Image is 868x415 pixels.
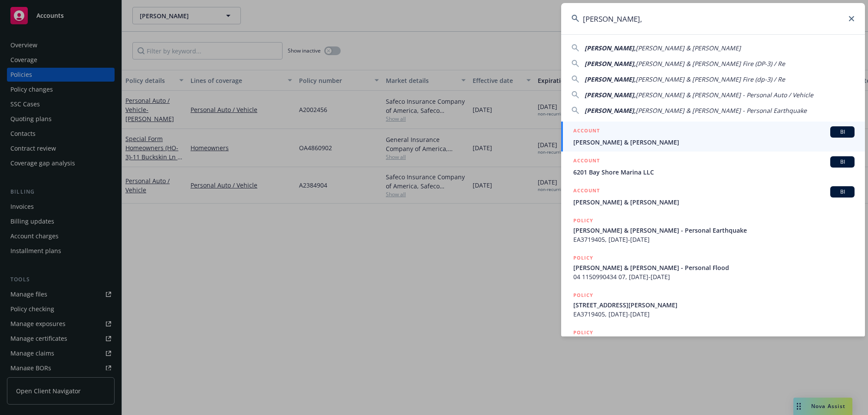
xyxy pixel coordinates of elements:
[573,254,593,262] h5: POLICY
[573,216,593,225] h5: POLICY
[561,181,865,211] a: ACCOUNTBI[PERSON_NAME] & [PERSON_NAME]
[561,211,865,249] a: POLICY[PERSON_NAME] & [PERSON_NAME] - Personal EarthquakeEA3719405, [DATE]-[DATE]
[573,263,855,272] span: [PERSON_NAME] & [PERSON_NAME] - Personal Flood
[573,156,600,167] h5: ACCOUNT
[636,91,813,99] span: [PERSON_NAME] & [PERSON_NAME] - Personal Auto / Vehicle
[636,59,785,68] span: [PERSON_NAME] & [PERSON_NAME] Fire (DP-3) / Re
[573,226,855,235] span: [PERSON_NAME] & [PERSON_NAME] - Personal Earthquake
[834,128,851,136] span: BI
[585,75,636,83] span: [PERSON_NAME],
[573,138,855,147] span: [PERSON_NAME] & [PERSON_NAME]
[561,152,865,181] a: ACCOUNTBI6201 Bay Shore Marina LLC
[573,300,855,310] span: [STREET_ADDRESS][PERSON_NAME]
[585,44,636,52] span: [PERSON_NAME],
[834,188,851,196] span: BI
[573,310,855,319] span: EA3719405, [DATE]-[DATE]
[573,235,855,244] span: EA3719405, [DATE]-[DATE]
[561,323,865,361] a: POLICY
[636,75,785,83] span: [PERSON_NAME] & [PERSON_NAME] Fire (dp-3) / Re
[573,186,600,197] h5: ACCOUNT
[636,44,741,52] span: [PERSON_NAME] & [PERSON_NAME]
[573,126,600,137] h5: ACCOUNT
[636,106,807,115] span: [PERSON_NAME] & [PERSON_NAME] - Personal Earthquake
[573,291,593,300] h5: POLICY
[585,59,636,68] span: [PERSON_NAME],
[561,122,865,152] a: ACCOUNTBI[PERSON_NAME] & [PERSON_NAME]
[573,168,855,177] span: 6201 Bay Shore Marina LLC
[585,106,636,115] span: [PERSON_NAME],
[561,3,865,34] input: Search...
[573,272,855,281] span: 04 1150990434 07, [DATE]-[DATE]
[561,249,865,286] a: POLICY[PERSON_NAME] & [PERSON_NAME] - Personal Flood04 1150990434 07, [DATE]-[DATE]
[573,328,593,337] h5: POLICY
[585,91,636,99] span: [PERSON_NAME],
[561,286,865,323] a: POLICY[STREET_ADDRESS][PERSON_NAME]EA3719405, [DATE]-[DATE]
[834,158,851,166] span: BI
[573,198,855,207] span: [PERSON_NAME] & [PERSON_NAME]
